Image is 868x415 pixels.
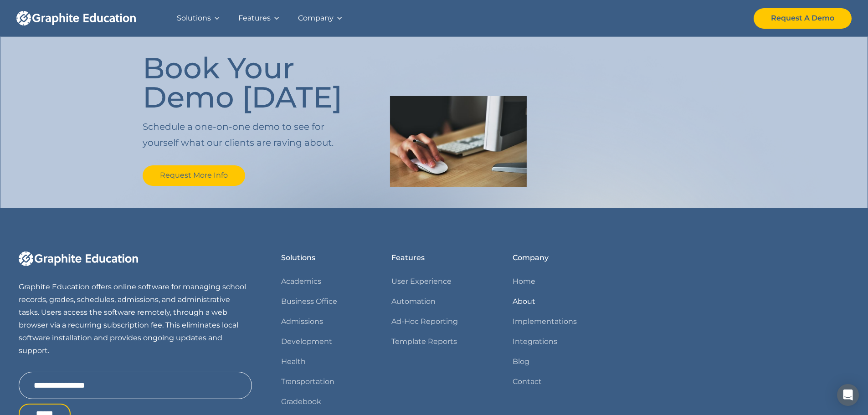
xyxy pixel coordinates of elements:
a: Development [281,335,332,348]
a: Academics [281,275,321,288]
a: Integrations [513,335,557,348]
div: Request More Info [160,169,228,182]
div: Company [298,12,334,25]
a: Health [281,355,306,368]
a: Automation [391,295,436,308]
h1: Book Your Demo [DATE] [143,53,361,112]
div: Solutions [177,12,211,25]
a: Request More Info [143,165,245,186]
a: Contact [513,375,542,388]
a: Transportation [281,375,334,388]
div: Request A Demo [771,12,834,25]
p: Graphite Education offers online software for managing school records, grades, schedules, admissi... [19,281,252,357]
a: Template Reports [391,335,457,348]
a: User Experience [391,275,452,288]
a: Request A Demo [754,8,852,29]
a: Admissions [281,315,323,328]
a: Home [513,275,535,288]
a: Blog [513,355,529,368]
a: About [513,295,535,308]
a: Business Office [281,295,337,308]
div: Open Intercom Messenger [837,384,859,406]
p: Schedule a one-on-one demo to see for yourself what our clients are raving about. [143,119,361,151]
div: Company [513,251,549,264]
div: Solutions [281,251,315,264]
a: Ad-Hoc Reporting [391,315,458,328]
div: Features [238,12,271,25]
div: Features [391,251,425,264]
a: Gradebook [281,395,321,408]
a: Implementations [513,315,577,328]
